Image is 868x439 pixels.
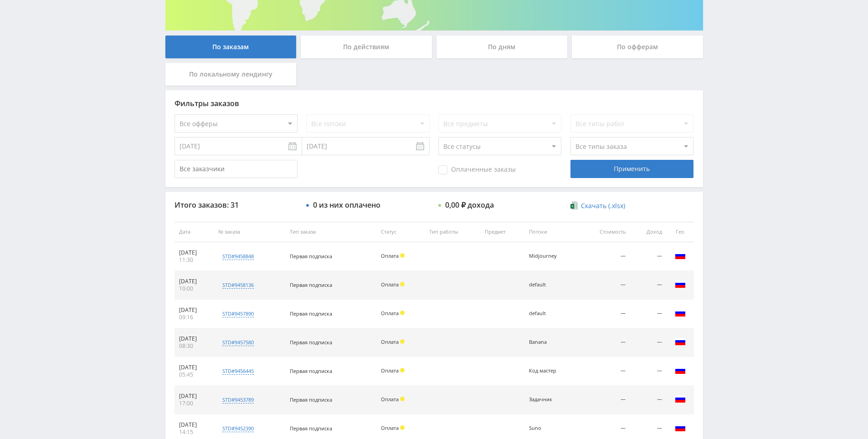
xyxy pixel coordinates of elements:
[175,99,694,107] div: Фильтры заказов
[376,222,425,242] th: Статус
[400,311,405,315] span: Холд
[290,396,332,403] span: Первая подписка
[179,371,210,378] div: 05:45
[630,300,666,328] td: —
[400,282,405,286] span: Холд
[400,397,405,401] span: Холд
[529,282,570,288] div: default
[529,425,570,431] div: Suno
[179,335,210,342] div: [DATE]
[579,242,630,271] td: —
[290,310,332,317] span: Первая подписка
[381,367,399,374] span: Оплата
[529,339,570,345] div: Banana
[179,364,210,371] div: [DATE]
[301,36,432,58] div: По действиям
[381,338,399,345] span: Оплата
[445,201,494,209] div: 0,00 ₽ дохода
[438,165,516,174] span: Оплаченные заказы
[179,342,210,350] div: 08:30
[222,339,254,346] div: std#9457580
[579,386,630,414] td: —
[400,339,405,344] span: Холд
[179,306,210,314] div: [DATE]
[179,429,210,436] div: 14:15
[400,368,405,373] span: Холд
[179,314,210,321] div: 09:16
[179,278,210,285] div: [DATE]
[222,253,254,260] div: std#9458848
[179,249,210,256] div: [DATE]
[400,253,405,258] span: Холд
[222,396,254,403] div: std#9453789
[179,256,210,264] div: 11:30
[630,242,666,271] td: —
[480,222,524,242] th: Предмет
[285,222,376,242] th: Тип заказа
[222,281,254,289] div: std#9458136
[529,253,570,259] div: Midjourney
[175,160,298,178] input: Все заказчики
[290,339,332,346] span: Первая подписка
[381,310,399,316] span: Оплата
[290,281,332,288] span: Первая подписка
[630,386,666,414] td: —
[437,36,568,58] div: По дням
[667,222,694,242] th: Гео
[630,222,666,242] th: Доход
[579,300,630,328] td: —
[570,160,693,178] div: Применить
[524,222,579,242] th: Потоки
[381,281,399,288] span: Оплата
[290,253,332,260] span: Первая подписка
[675,393,686,404] img: rus.png
[214,222,285,242] th: № заказа
[179,400,210,407] div: 17:00
[425,222,480,242] th: Тип работы
[290,368,332,374] span: Первая подписка
[675,336,686,347] img: rus.png
[572,36,703,58] div: По офферам
[381,252,399,259] span: Оплата
[381,424,399,431] span: Оплата
[675,307,686,318] img: rus.png
[581,202,625,209] span: Скачать (.xlsx)
[313,201,380,209] div: 0 из них оплачено
[290,425,332,432] span: Первая подписка
[179,421,210,429] div: [DATE]
[570,201,578,210] img: xlsx
[222,310,254,317] div: std#9457890
[529,397,570,403] div: Задачник
[675,279,686,290] img: rus.png
[675,250,686,261] img: rus.png
[579,328,630,357] td: —
[222,425,254,432] div: std#9452390
[529,311,570,316] div: default
[579,222,630,242] th: Стоимость
[579,271,630,300] td: —
[222,368,254,375] div: std#9456445
[675,422,686,433] img: rus.png
[381,396,399,403] span: Оплата
[630,328,666,357] td: —
[165,36,297,58] div: По заказам
[570,201,625,210] a: Скачать (.xlsx)
[675,365,686,376] img: rus.png
[579,357,630,386] td: —
[179,393,210,400] div: [DATE]
[165,63,297,86] div: По локальному лендингу
[630,271,666,300] td: —
[400,425,405,430] span: Холд
[630,357,666,386] td: —
[175,222,214,242] th: Дата
[179,285,210,292] div: 10:00
[529,368,570,374] div: Код мастер
[175,201,298,209] div: Итого заказов: 31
